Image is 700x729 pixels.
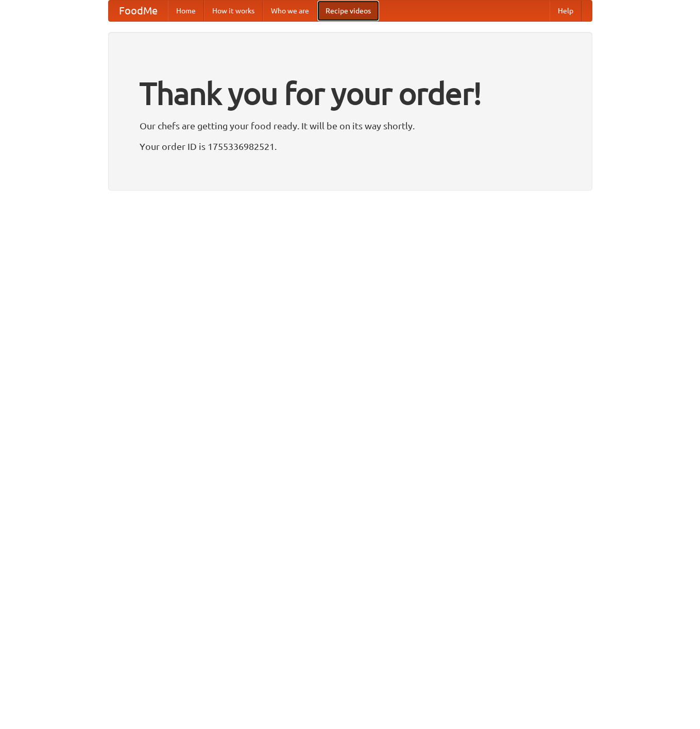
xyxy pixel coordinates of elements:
[140,69,561,118] h1: Thank you for your order!
[109,1,168,21] a: FoodMe
[550,1,582,21] a: Help
[168,1,204,21] a: Home
[140,139,561,154] p: Your order ID is 1755336982521.
[204,1,263,21] a: How it works
[317,1,379,21] a: Recipe videos
[263,1,317,21] a: Who we are
[140,118,561,133] p: Our chefs are getting your food ready. It will be on its way shortly.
